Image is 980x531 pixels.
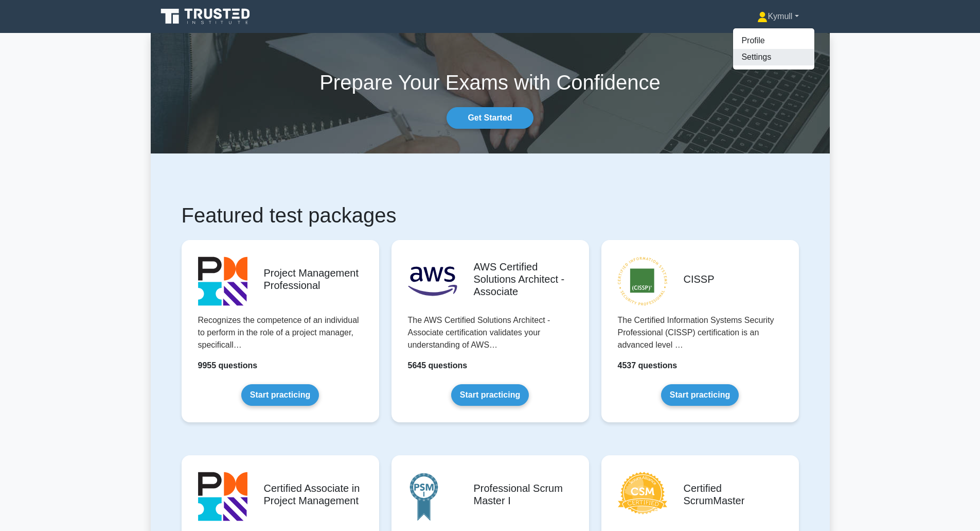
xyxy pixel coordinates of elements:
[241,384,319,406] a: Start practicing
[733,6,823,27] a: Kymull
[661,384,739,406] a: Start practicing
[733,28,815,70] ul: Kymull
[151,70,830,95] h1: Prepare Your Exams with Confidence
[182,203,799,228] h1: Featured test packages
[733,32,814,49] a: Profile
[451,384,529,406] a: Start practicing
[447,107,533,129] a: Get Started
[733,49,814,65] a: Settings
